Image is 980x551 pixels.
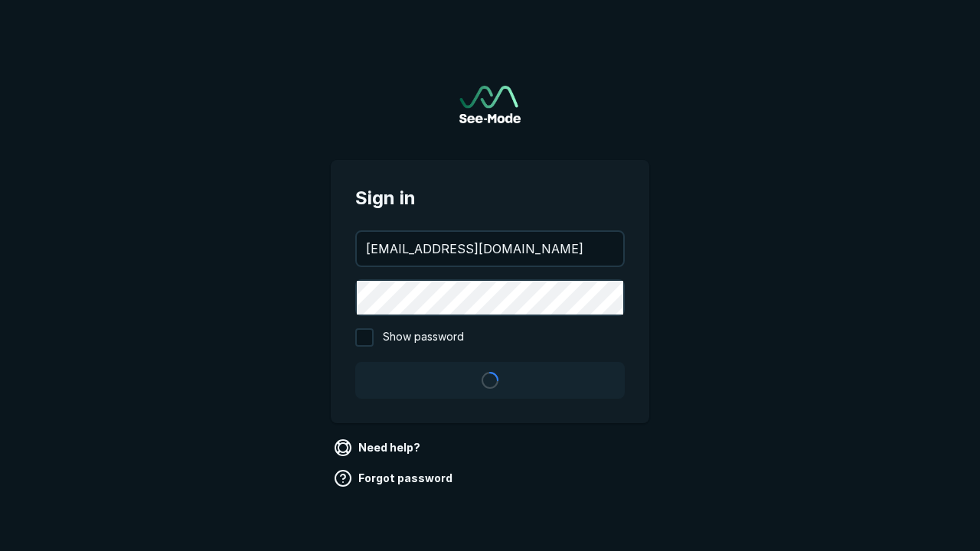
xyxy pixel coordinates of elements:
a: Forgot password [331,466,459,491]
span: Sign in [355,184,625,212]
a: Need help? [331,435,426,460]
input: your@email.com [357,232,623,266]
a: Go to sign in [459,86,521,123]
img: See-Mode Logo [459,86,521,123]
span: Show password [383,328,464,347]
